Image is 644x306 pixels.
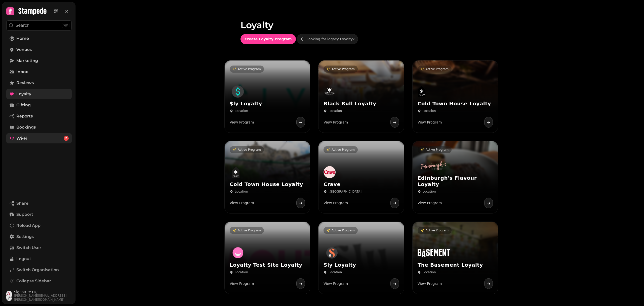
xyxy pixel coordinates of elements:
[230,120,254,125] p: View Program
[16,80,34,86] span: Reviews
[318,222,404,294] a: Active ProgramSly LoyaltySly LoyaltyLocationView Program
[6,100,72,110] a: Gifting
[318,141,404,213] a: Active ProgramCraveCrave[GEOGRAPHIC_DATA]View Program
[16,69,28,75] span: Inbox
[16,36,29,42] span: Home
[16,211,33,218] span: Support
[6,45,72,55] a: Venues
[6,209,72,220] button: Support
[235,190,248,194] p: Location
[329,270,342,274] p: Location
[324,166,336,178] img: Crave
[16,256,31,262] span: Logout
[297,34,358,44] a: Looking for legacy Loyalty?
[16,22,29,28] p: Search
[235,109,248,113] p: Location
[6,254,72,264] button: Logout
[16,124,36,130] span: Bookings
[418,85,426,98] img: Cold Town House Loyalty
[418,247,450,259] img: The Basement Loyalty
[418,120,442,125] p: View Program
[6,67,72,77] a: Inbox
[6,111,72,121] a: Reports
[16,102,31,108] span: Gifting
[6,20,72,30] button: Search⌘K
[16,223,41,229] span: Reload App
[6,265,72,275] a: Switch Organisation
[16,200,28,206] span: Share
[324,120,348,125] p: View Program
[6,78,72,88] a: Reviews
[413,141,498,213] a: Active ProgramEdinburgh's Flavour LoyaltyEdinburgh's Flavour LoyaltyLocationView Program
[230,281,254,286] p: View Program
[418,101,493,107] h3: Cold Town House Loyalty
[423,190,436,194] p: Location
[324,200,348,205] p: View Program
[230,247,247,259] img: Loyalty Test Site Loyalty
[418,175,493,188] h3: Edinburgh's Flavour Loyalty
[16,278,51,284] span: Collapse Sidebar
[16,91,31,97] span: Loyalty
[6,89,72,99] a: Loyalty
[332,67,355,71] p: Active Program
[423,109,436,113] p: Location
[238,148,261,152] p: Active Program
[307,37,355,42] div: Looking for legacy Loyalty?
[14,294,72,302] span: [PERSON_NAME][EMAIL_ADDRESS][PERSON_NAME][DOMAIN_NAME]
[225,60,310,133] a: Active Program$ly Loyalty$ly LoyaltyLocationView Program
[16,135,27,141] span: Wi-Fi
[6,243,72,253] button: Switch User
[332,148,355,152] p: Active Program
[65,137,67,140] span: 2
[329,190,361,194] p: [GEOGRAPHIC_DATA]
[418,200,442,205] p: View Program
[413,60,498,133] a: Active ProgramCold Town House LoyaltyCold Town House LoyaltyLocationView Program
[230,200,254,205] p: View Program
[324,101,399,107] h3: Black Bull Loyalty
[16,113,33,119] span: Reports
[225,141,310,213] a: Active ProgramCold Town House LoyaltyCold Town House LoyaltyLocationView Program
[6,276,72,286] button: Collapse Sidebar
[230,166,242,178] img: Cold Town House Loyalty
[418,262,493,268] h3: The Basement Loyalty
[62,23,69,28] div: ⌘K
[230,262,305,268] h3: Loyalty Test Site Loyalty
[6,34,72,44] a: Home
[6,291,12,301] img: User avatar
[238,67,261,71] p: Active Program
[423,270,436,274] p: Location
[418,281,442,286] p: View Program
[14,290,72,294] span: Signature HQ
[413,222,498,294] a: Active ProgramThe Basement LoyaltyThe Basement LoyaltyLocationView Program
[225,222,310,294] a: Active ProgramLoyalty Test Site LoyaltyLoyalty Test Site LoyaltyLocationView Program
[329,109,342,113] p: Location
[426,148,449,152] p: Active Program
[6,56,72,66] a: Marketing
[240,34,296,44] button: Create Loyalty Program
[230,181,305,188] h3: Cold Town House Loyalty
[16,267,59,273] span: Switch Organisation
[16,245,41,251] span: Switch User
[240,8,482,30] h1: Loyalty
[235,270,248,274] p: Location
[332,228,355,232] p: Active Program
[230,101,305,107] h3: $ly Loyalty
[324,247,341,259] img: Sly Loyalty
[418,160,450,172] img: Edinburgh's Flavour Loyalty
[324,281,348,286] p: View Program
[6,122,72,132] a: Bookings
[6,232,72,242] a: Settings
[6,290,72,302] button: User avatarSignature HQ[PERSON_NAME][EMAIL_ADDRESS][PERSON_NAME][DOMAIN_NAME]
[238,228,261,232] p: Active Program
[245,37,292,41] span: Create Loyalty Program
[324,181,399,188] h3: Crave
[16,47,32,53] span: Venues
[16,234,34,240] span: Settings
[6,133,72,143] a: Wi-Fi2
[324,85,336,98] img: Black Bull Loyalty
[426,67,449,71] p: Active Program
[318,60,404,133] a: Active ProgramBlack Bull LoyaltyBlack Bull LoyaltyLocationView Program
[230,85,247,98] img: $ly Loyalty
[6,198,72,208] button: Share
[16,58,38,64] span: Marketing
